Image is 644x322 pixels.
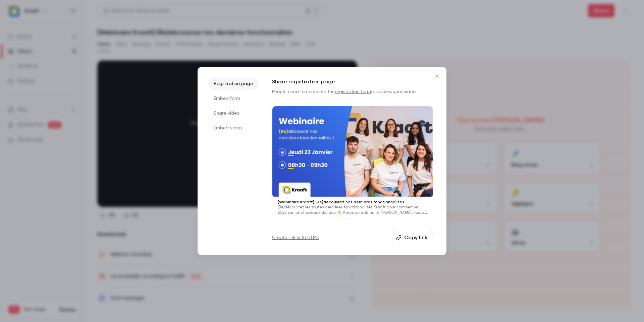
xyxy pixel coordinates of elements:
[272,78,433,86] h1: Share registration page
[208,122,259,134] li: Embed video
[272,88,433,95] p: People need to complete the to access your video
[392,231,433,244] button: Copy link
[335,89,371,94] a: registration form
[278,199,427,205] p: [Webinaire Kraaft] (Re)découvrez nos dernières fonctionnalités
[208,107,259,119] li: Share video
[278,205,427,215] p: (Re)découvrez les toutes dernières fonctionnalités Kraaft pour commencer 2025 sur les chapeaux de...
[430,70,444,83] button: Close
[272,234,319,241] a: Create link with UTMs
[208,78,259,90] li: Registration page
[272,106,433,218] a: [Webinaire Kraaft] (Re)découvrez nos dernières fonctionnalités(Re)découvrez les toutes dernières ...
[208,92,259,105] li: Embed form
